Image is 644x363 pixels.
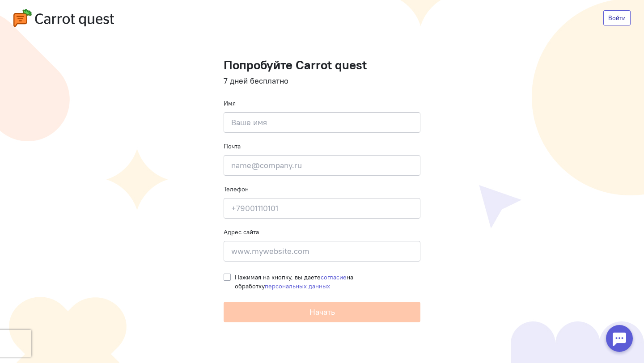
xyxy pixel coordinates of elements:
[224,99,236,108] label: Имя
[224,302,420,322] button: Начать
[224,142,241,151] label: Почта
[603,10,631,25] a: Войти
[265,282,330,290] a: персональных данных
[224,228,259,236] label: Адрес сайта
[224,198,420,219] input: +79001110101
[224,58,420,72] h1: Попробуйте Carrot quest
[321,273,347,281] a: согласие
[224,185,249,194] label: Телефон
[224,241,420,262] input: www.mywebsite.com
[224,112,420,133] input: Ваше имя
[309,307,335,317] span: Начать
[13,9,114,27] img: carrot-quest-logo.svg
[224,76,420,85] h4: 7 дней бесплатно
[235,273,353,290] span: Нажимая на кнопку, вы даете на обработку
[224,155,420,176] input: name@company.ru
